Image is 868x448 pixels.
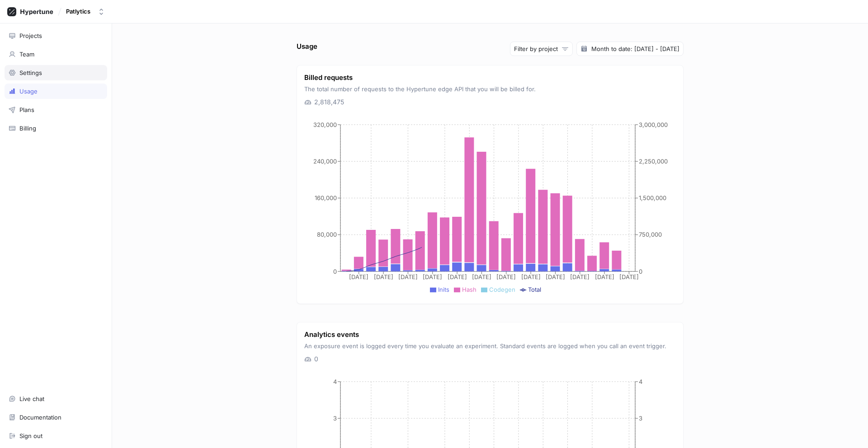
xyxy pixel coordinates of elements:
[66,8,90,15] div: Patlytics
[374,273,393,280] tspan: [DATE]
[5,410,107,425] a: Documentation
[19,51,34,58] div: Team
[591,44,679,53] span: Month to date: [DATE] - [DATE]
[19,395,44,402] div: Live chat
[349,273,368,280] tspan: [DATE]
[639,231,662,238] tspan: 750,000
[314,97,344,107] p: 2,818,475
[639,415,642,422] tspan: 3
[639,378,642,385] tspan: 4
[398,273,418,280] tspan: [DATE]
[514,45,558,53] div: Filter by project
[639,121,668,128] tspan: 3,000,000
[438,286,449,293] span: Inits
[315,194,337,201] tspan: 160,000
[317,231,337,238] tspan: 80,000
[5,65,107,80] a: Settings
[595,273,614,280] tspan: [DATE]
[19,106,34,113] div: Plans
[472,273,491,280] tspan: [DATE]
[19,32,42,39] div: Projects
[304,342,676,351] p: An exposure event is logged every time you evaluate an experiment. Standard events are logged whe...
[528,286,541,293] span: Total
[19,432,42,439] div: Sign out
[489,286,515,293] span: Codegen
[423,273,442,280] tspan: [DATE]
[314,354,318,364] p: 0
[333,415,337,422] tspan: 3
[546,273,565,280] tspan: [DATE]
[5,47,107,62] a: Team
[313,121,337,128] tspan: 320,000
[297,42,317,56] p: Usage
[639,194,666,201] tspan: 1,500,000
[639,268,642,275] tspan: 0
[333,378,337,385] tspan: 4
[333,268,337,275] tspan: 0
[448,273,467,280] tspan: [DATE]
[510,42,573,56] button: Filter by project
[5,121,107,136] a: Billing
[304,85,676,94] p: The total number of requests to the Hypertune edge API that you will be billed for.
[496,273,516,280] tspan: [DATE]
[462,286,476,293] span: Hash
[5,102,107,117] a: Plans
[570,273,590,280] tspan: [DATE]
[19,88,38,95] div: Usage
[313,158,337,165] tspan: 240,000
[639,158,668,165] tspan: 2,250,000
[521,273,541,280] tspan: [DATE]
[619,273,639,280] tspan: [DATE]
[5,84,107,99] a: Usage
[5,28,107,43] a: Projects
[19,125,36,132] div: Billing
[304,330,676,340] p: Analytics events
[304,73,676,83] p: Billed requests
[62,4,108,19] button: Patlytics
[19,414,61,421] div: Documentation
[19,69,42,76] div: Settings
